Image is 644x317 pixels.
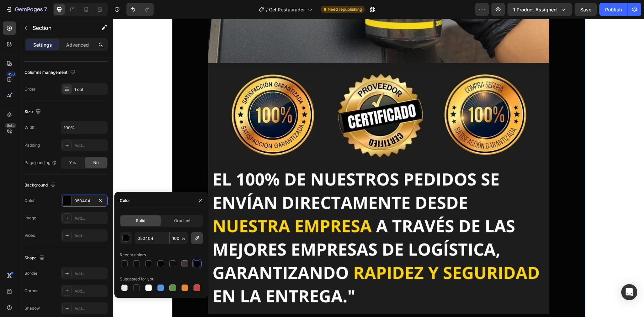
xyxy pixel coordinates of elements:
span: Save [580,7,591,12]
div: 050404 [74,198,94,204]
input: Eg: FFFFFF [135,232,169,244]
div: Shadow [24,305,40,311]
div: Image [24,215,36,221]
div: Padding [24,142,40,148]
button: Publish [599,3,628,16]
div: Shape [24,254,46,263]
div: Video [24,232,35,239]
span: Gradient [174,218,191,224]
div: Add... [74,215,106,221]
span: No [93,160,99,166]
button: 1 product assigned [507,3,572,16]
div: Recent colors [120,252,146,258]
span: / [266,6,268,13]
p: Settings [33,41,52,48]
div: Border [24,270,38,276]
div: Add... [74,288,106,294]
span: 1 product assigned [513,6,557,13]
div: Color [120,198,130,204]
div: Color [24,198,35,204]
iframe: Design area [113,19,644,317]
div: Page padding [24,160,57,166]
div: Columns management [24,68,77,77]
span: Solid [136,218,145,224]
div: Background [24,181,57,190]
input: Auto [61,121,107,134]
span: Gel Restaurador [269,6,305,13]
div: 1 col [74,87,106,93]
p: 7 [44,5,47,13]
span: Need republishing [328,6,362,12]
p: Advanced [66,41,89,48]
div: Publish [605,6,622,13]
span: % [181,235,185,242]
p: Section [33,24,88,32]
div: Undo/Redo [126,3,154,16]
div: Suggested for you [120,276,154,282]
div: Add... [74,143,106,149]
div: Size [24,107,42,116]
div: Add... [74,306,106,312]
div: Width [24,124,36,130]
div: Add... [74,233,106,239]
div: Open Intercom Messenger [621,284,637,300]
div: Order [24,86,36,92]
button: 7 [3,3,50,16]
div: Add... [74,271,106,277]
div: 450 [6,71,16,77]
span: Yes [69,160,76,166]
button: Save [575,3,597,16]
div: Corner [24,288,38,294]
div: Beta [5,123,16,128]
